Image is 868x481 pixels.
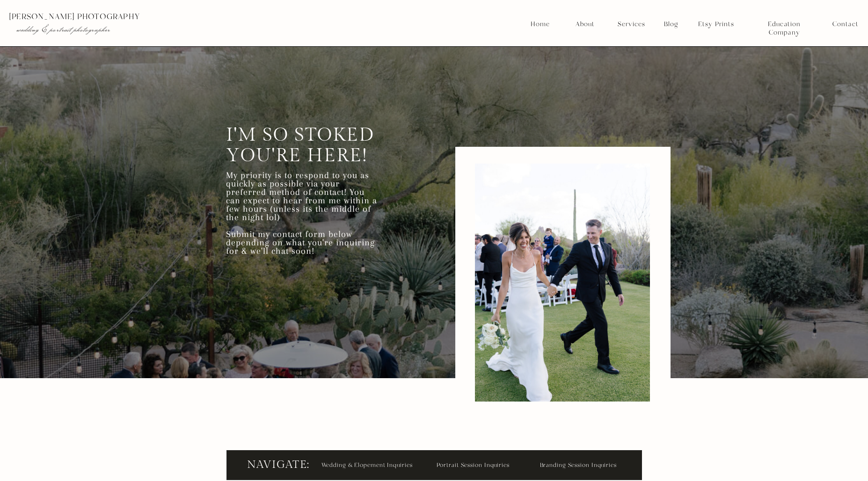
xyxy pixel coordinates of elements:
[540,459,619,470] a: Branding Session Inquiries
[247,460,308,473] p: Navigate:
[614,20,649,29] a: Services
[16,25,269,34] p: wedding & portrait photographer
[694,20,737,29] a: Etsy Prints
[661,20,681,29] a: Blog
[832,20,858,29] a: Contact
[573,20,597,29] a: About
[530,20,550,29] a: Home
[321,459,416,470] a: Wedding & Elopement Inquiries
[226,125,408,165] h3: I'm so stoked you're here!
[226,171,378,241] h3: My priority is to respond to you as quickly as possible via your preferred method of contact! You...
[9,13,288,21] p: [PERSON_NAME] photography
[437,459,515,470] a: Portrait Session Inquiries
[752,20,817,29] a: Education Company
